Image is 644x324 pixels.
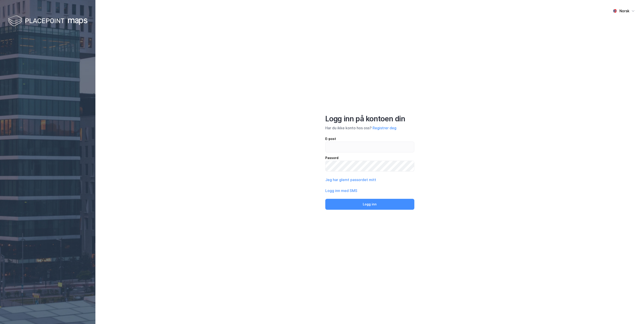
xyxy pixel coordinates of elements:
img: logo-white.f07954bde2210d2a523dddb988cd2aa7.svg [8,15,87,28]
button: Logg inn med SMS [325,188,357,193]
div: E-post [325,136,414,142]
button: Jeg har glemt passordet mitt [325,177,376,182]
button: Registrer deg [373,125,396,131]
div: Norsk [619,8,629,14]
button: Logg inn [325,199,414,210]
div: Har du ikke konto hos oss? [325,125,414,131]
div: Logg inn på kontoen din [325,114,414,123]
div: Passord [325,155,414,161]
